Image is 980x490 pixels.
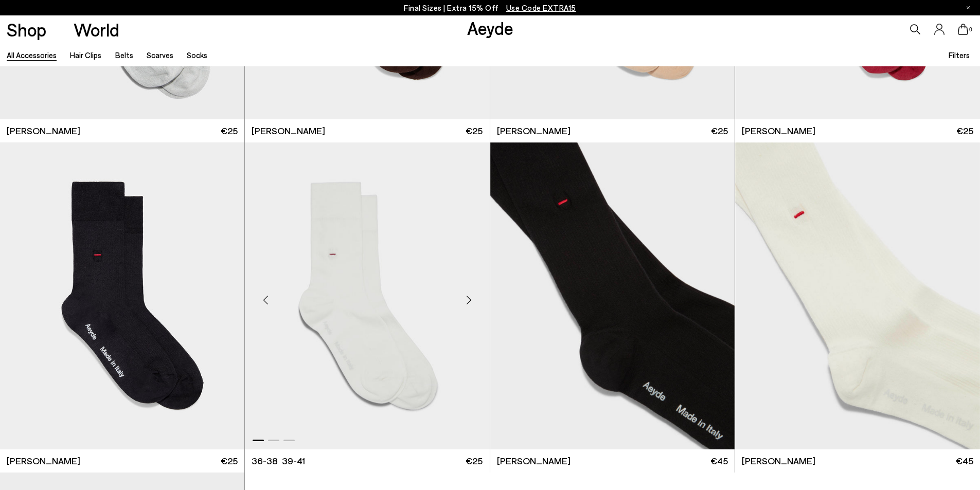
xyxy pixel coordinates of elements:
a: 3 / 3 1 / 3 2 / 3 3 / 3 1 / 3 Next slide Previous slide [245,142,489,449]
a: [PERSON_NAME] €25 [490,119,735,142]
div: Next slide [454,284,485,315]
span: €25 [221,455,238,467]
span: €25 [221,124,238,137]
span: €25 [466,124,483,137]
li: 39-41 [282,455,305,467]
div: 1 / 2 [735,142,979,449]
div: 1 / 3 [245,142,489,449]
div: 2 / 2 [735,142,980,449]
a: [PERSON_NAME] €45 [735,449,980,473]
a: Scarves [147,50,173,60]
a: Belts [115,50,133,60]
span: 0 [968,27,973,32]
span: Filters [949,50,970,60]
ul: variant [252,455,304,467]
img: Jay Cotton Knee-High Socks [735,142,979,449]
div: Previous slide [250,284,281,315]
span: [PERSON_NAME] [742,455,815,467]
span: [PERSON_NAME] [497,455,571,467]
a: Next slide Previous slide [735,142,980,449]
p: Final Sizes | Extra 15% Off [404,2,576,14]
a: Aeyde [467,17,513,39]
span: [PERSON_NAME] [7,124,80,137]
a: [PERSON_NAME] €25 [245,119,489,142]
span: [PERSON_NAME] [497,124,571,137]
a: Socks [187,50,207,60]
span: €25 [711,124,728,137]
li: 36-38 [252,455,278,467]
a: Hair Clips [70,50,101,60]
a: 36-38 39-41 €25 [245,449,489,473]
a: Shop [7,21,46,39]
span: €25 [956,124,973,137]
span: [PERSON_NAME] [252,124,325,137]
span: €45 [956,455,973,467]
span: €45 [710,455,728,467]
a: 0 [958,24,968,35]
img: Jay Cotton Knee-High Socks [490,142,735,449]
span: [PERSON_NAME] [7,455,80,467]
span: [PERSON_NAME] [742,124,815,137]
a: World [74,21,119,39]
a: [PERSON_NAME] €25 [735,119,980,142]
div: 2 / 3 [489,142,734,449]
span: Navigate to /collections/ss25-final-sizes [506,3,576,12]
img: Jamie Cotton Socks [489,142,734,449]
a: Next slide Previous slide [490,142,735,449]
a: All accessories [7,50,57,60]
span: €25 [466,455,483,467]
img: Jamie Cotton Socks [245,142,489,449]
img: Jay Cotton Knee-High Socks [735,142,980,449]
a: [PERSON_NAME] €45 [490,449,735,473]
div: 2 / 2 [490,142,735,449]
